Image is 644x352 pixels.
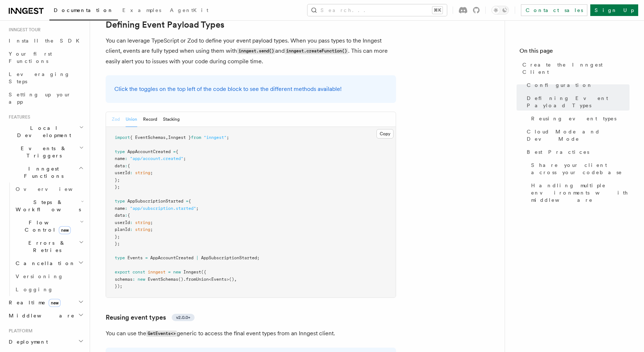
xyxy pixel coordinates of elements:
p: You can use the generic to access the final event types from an Inngest client. [106,328,396,339]
span: { [127,163,130,168]
span: ; [150,227,153,232]
button: Realtimenew [6,296,85,309]
span: }); [115,284,122,289]
span: Create the Inngest Client [522,61,629,76]
span: export [115,269,130,275]
a: Logging [13,283,85,296]
span: : [125,156,127,161]
span: from [191,135,201,140]
span: planId [115,227,130,232]
span: ; [196,206,199,211]
span: Logging [16,287,53,292]
span: AppSubscriptionStarted [127,199,183,204]
span: = [186,199,188,204]
span: = [145,255,148,260]
span: Deployment [6,338,48,345]
button: Deployment [6,335,85,348]
a: Contact sales [521,4,587,16]
span: Events [211,277,227,282]
span: Inngest tour [6,27,41,33]
span: "app/account.created" [130,156,183,161]
span: string [135,227,150,232]
span: AppSubscriptionStarted [201,255,257,260]
span: type [115,149,125,154]
span: "app/subscription.started" [130,206,196,211]
button: Steps & Workflows [13,196,85,216]
span: Inngest Functions [6,165,78,180]
button: Copy [376,129,394,139]
button: Middleware [6,309,85,322]
span: Defining Event Payload Types [527,95,629,109]
span: { [188,199,191,204]
button: Flow Controlnew [13,216,85,236]
span: : [125,206,127,211]
span: : [130,220,133,225]
a: Install the SDK [6,34,85,47]
a: Best Practices [524,145,629,159]
span: () [178,277,183,282]
span: ; [150,170,153,175]
span: ; [183,156,186,161]
a: AgentKit [166,2,213,20]
span: Install the SDK [9,38,84,44]
span: Platform [6,328,33,334]
span: Middleware [6,312,75,319]
span: Setting up your app [9,92,71,105]
span: inngest [148,269,166,275]
span: ; [227,135,229,140]
span: type [115,199,125,204]
code: GetEvents<> [146,331,177,337]
p: You can leverage TypeScript or Zod to define your event payload types. When you pass types to the... [106,36,396,67]
span: : [125,213,127,218]
span: const [133,269,145,275]
span: : [130,170,133,175]
span: v2.0.0+ [176,315,190,320]
span: EventSchemas [148,277,178,282]
span: Cancellation [13,260,76,267]
span: Your first Functions [9,51,52,64]
a: Defining Event Payload Types [106,20,224,30]
span: ; [150,220,153,225]
span: Inngest } [168,135,191,140]
span: Handling multiple environments with middleware [531,182,629,204]
span: , [234,277,237,282]
a: Examples [118,2,166,20]
span: >() [227,277,234,282]
span: Share your client across your codebase [531,161,629,176]
span: Cloud Mode and Dev Mode [527,128,629,143]
span: = [173,149,176,154]
span: data [115,213,125,218]
span: Steps & Workflows [13,199,81,213]
a: Reusing event types [528,112,629,125]
button: Events & Triggers [6,142,85,162]
p: Click the toggles on the top left of the code block to see the different methods available! [114,84,387,94]
span: .fromUnion [183,277,209,282]
span: name [115,156,125,161]
button: Stacking [163,112,180,127]
a: Documentation [49,2,118,20]
span: type [115,255,125,260]
span: }; [115,234,120,239]
span: new [138,277,145,282]
span: Errors & Retries [13,239,79,254]
span: Best Practices [527,148,589,156]
a: Create the Inngest Client [519,58,629,79]
button: Errors & Retries [13,236,85,257]
button: Inngest Functions [6,162,85,183]
button: Search...⌘K [307,4,447,16]
span: data [115,163,125,168]
span: new [173,269,181,275]
a: Reusing event typesv2.0.0+ [106,312,195,323]
span: : [130,227,133,232]
a: Configuration [524,79,629,92]
a: Handling multiple environments with middleware [528,179,629,207]
a: Defining Event Payload Types [524,92,629,112]
span: Realtime [6,299,61,306]
span: : [125,163,127,168]
span: AppAccountCreated [150,255,193,260]
span: = [168,269,171,275]
button: Union [126,112,137,127]
button: Toggle dark mode [492,6,509,15]
a: Overview [13,183,85,196]
span: new [59,226,71,234]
